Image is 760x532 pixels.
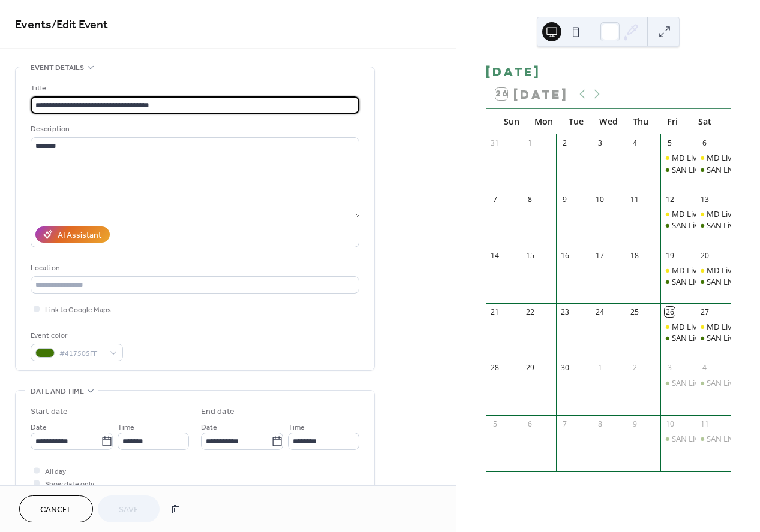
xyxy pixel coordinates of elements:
[660,208,695,219] div: MD Live Music: David Townsley 6pm - 9pm
[525,419,535,430] div: 6
[696,152,731,163] div: MD Live Music: Cacique Shaman 6pm - 9pm
[665,307,675,317] div: 26
[660,265,695,276] div: MD Live Music: Steven Cardwell 6pm - 9pm
[45,304,111,316] span: Link to Google Maps
[660,433,695,444] div: SAN Live Music: Scotty Long 7pm - 10pm
[560,419,570,430] div: 7
[486,64,731,80] div: [DATE]
[595,307,605,317] div: 24
[490,307,500,317] div: 21
[699,307,710,317] div: 27
[665,194,675,204] div: 12
[660,220,695,231] div: SAN Live Music: Scotty Long 7pm - 10pm
[525,250,535,261] div: 15
[592,109,624,134] div: Wed
[288,421,305,434] span: Time
[699,194,710,204] div: 13
[696,377,731,388] div: SAN Live Music: Nick Vick 7pm - 10pm
[699,138,710,148] div: 6
[490,250,500,261] div: 14
[696,208,731,219] div: MD Live Music: Hear Right Now 6pm - 9pm
[595,250,605,261] div: 17
[660,152,695,163] div: MD Live Music: Nick Vick 6pm - 9pm
[699,419,710,430] div: 11
[525,194,535,204] div: 8
[45,478,94,491] span: Show date only
[595,419,605,430] div: 8
[630,419,640,430] div: 9
[696,321,731,332] div: MD Live Music: Kaci-Jo Hibbard g 6pm - 9pm
[31,262,357,274] div: Location
[696,276,731,287] div: SAN Live Music: Derek Stroker 7pm - 10pm
[45,465,66,478] span: All day
[35,226,110,243] button: AI Assistant
[595,363,605,373] div: 1
[630,194,640,204] div: 11
[201,421,217,434] span: Date
[19,495,93,522] button: Cancel
[665,138,675,148] div: 5
[660,164,695,175] div: SAN Live Music: Jason Link 7pm - 10pm
[560,307,570,317] div: 23
[31,62,84,74] span: Event details
[490,363,500,373] div: 28
[696,332,731,343] div: SAN Live Music: Layla Brisbois 7pm - 10pm
[31,330,121,342] div: Event color
[40,504,72,516] span: Cancel
[528,109,560,134] div: Mon
[490,138,500,148] div: 31
[525,138,535,148] div: 1
[630,363,640,373] div: 2
[560,363,570,373] div: 30
[495,109,528,134] div: Sun
[595,138,605,148] div: 3
[58,229,101,242] div: AI Assistant
[660,276,695,287] div: SAN Live Music: David Townsley 7pm - 10pm
[665,250,675,261] div: 19
[665,419,675,430] div: 10
[665,363,675,373] div: 3
[660,321,695,332] div: MD Live Music: Scotty Long 6pm - 9pm
[696,433,731,444] div: SAN Live Music: Bailey Callahan 7pm - 10pm
[525,307,535,317] div: 22
[31,123,357,135] div: Description
[31,421,47,434] span: Date
[657,109,689,134] div: Fri
[630,138,640,148] div: 4
[689,109,721,134] div: Sat
[699,250,710,261] div: 20
[201,406,235,418] div: End date
[560,250,570,261] div: 16
[15,13,52,37] a: Events
[696,164,731,175] div: SAN Live Music: Paul Q-Pek 7pm - 10pm
[699,363,710,373] div: 4
[696,265,731,276] div: MD Live Music: Dey Shaka 6pm - 9pm
[31,385,84,398] span: Date and time
[560,138,570,148] div: 2
[31,82,357,95] div: Title
[560,109,593,134] div: Tue
[59,347,104,360] span: #417505FF
[560,194,570,204] div: 9
[490,194,500,204] div: 7
[630,307,640,317] div: 25
[660,377,695,388] div: SAN Live Music: David Townsley 7pm - 10pm
[525,363,535,373] div: 29
[31,406,68,418] div: Start date
[490,419,500,430] div: 5
[660,332,695,343] div: SAN Live Music: Adam Isgitt 7pm - 10pm
[696,220,731,231] div: SAN Live Music: NDRW 7pm - 10pm
[595,194,605,204] div: 10
[624,109,657,134] div: Thu
[118,421,134,434] span: Time
[52,13,108,37] span: / Edit Event
[630,250,640,261] div: 18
